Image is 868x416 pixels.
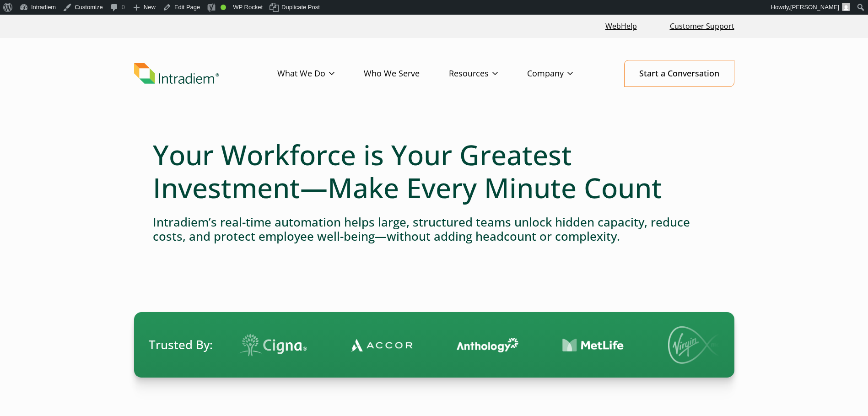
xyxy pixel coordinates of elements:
[596,326,660,364] img: Virgin Media logo.
[134,63,219,84] img: Intradiem
[149,336,213,353] span: Trusted By:
[134,63,277,84] a: Link to homepage of Intradiem
[153,215,716,243] h4: Intradiem’s real-time automation helps large, structured teams unlock hidden capacity, reduce cos...
[602,16,641,36] a: Link opens in a new window
[491,338,552,352] img: Contact Center Automation MetLife Logo
[277,60,364,87] a: What We Do
[666,16,738,36] a: Customer Support
[221,5,226,10] div: Good
[527,60,602,87] a: Company
[364,60,449,87] a: Who We Serve
[279,338,341,352] img: Contact Center Automation Accor Logo
[449,60,527,87] a: Resources
[153,138,716,204] h1: Your Workforce is Your Greatest Investment—Make Every Minute Count
[624,60,734,87] a: Start a Conversation
[790,4,839,11] span: [PERSON_NAME]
